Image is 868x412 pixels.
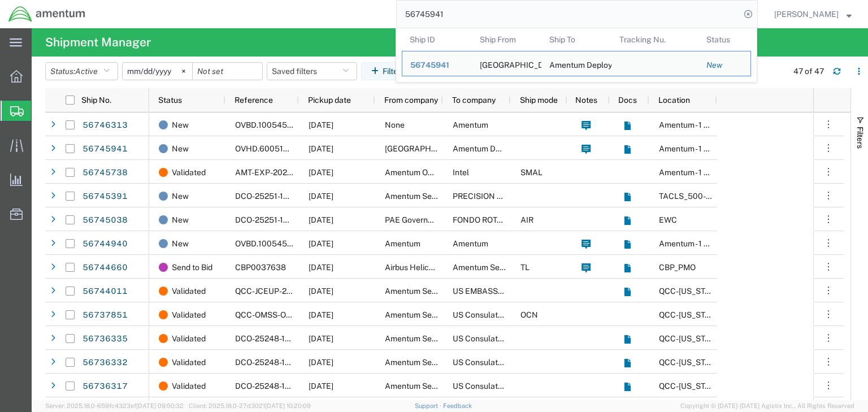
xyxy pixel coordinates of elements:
span: Validated [172,327,206,350]
span: PAE Government Services, Inc. [385,215,496,224]
span: 09/05/2025 [309,334,333,343]
a: 56745941 [82,140,128,158]
span: 56745941 [410,60,449,70]
span: DCO-25251-167873 [235,215,307,224]
span: 09/09/2025 [309,144,333,153]
span: Docs [618,96,637,105]
span: Validated [172,161,206,184]
span: To company [452,96,496,105]
th: Status [698,28,751,51]
input: Search for shipment number, reference number [397,1,740,28]
span: Amentum Services, Inc. [385,381,470,391]
span: DCO-25248-167838 [235,381,310,391]
span: Amentum [453,120,488,129]
span: New [172,137,189,161]
a: Support [415,402,443,409]
span: [DATE] 09:50:32 [136,402,184,409]
input: Not set [123,63,192,80]
span: 09/05/2025 [309,381,333,391]
a: 56744660 [82,259,128,277]
span: Validated [172,374,206,398]
a: 56736335 [82,330,128,348]
span: US EMBASSY JUBA, SOUTH SUDAN [453,287,670,296]
span: Filters [856,127,865,149]
div: Amentum Deployment Center [549,51,604,76]
span: CBP0037638 [235,263,286,272]
span: New [172,184,189,208]
span: 09/09/2025 [309,215,333,224]
span: FONDO ROTATORIO DE LA POLICIA [453,215,582,224]
span: Golden Sands Hotel & Apartments [385,144,518,153]
span: New [172,232,189,255]
span: OVBD.100545.00000 [235,239,314,248]
span: QCC-Texas [659,358,722,367]
span: Status [158,96,182,105]
img: logo [8,6,86,23]
button: Status:Active [45,62,118,80]
span: Ship mode [520,96,558,105]
span: Amentum [453,239,488,248]
span: Ship No. [81,96,111,105]
a: 56745391 [82,188,128,206]
span: Validated [172,303,206,327]
span: TL [520,263,530,272]
span: Amentum Services, Inc. [385,358,470,367]
span: Notes [575,96,597,105]
span: DCO-25248-167840 [235,358,310,367]
div: Golden Sands Hotel & Apartments [480,51,534,76]
span: QCC-Texas [659,334,722,343]
div: 56745941 [410,59,464,71]
span: Amentum Services, Inc. [385,334,470,343]
span: Validated [172,279,206,303]
span: Amentum - 1 com [659,239,719,248]
span: Reference [235,96,273,105]
span: Amentum Services, Inc [385,287,468,296]
a: Feedback [443,402,472,409]
table: Search Results [402,28,757,82]
span: AMT-EXP-2025-0017 [235,168,313,177]
a: 56746313 [82,116,128,135]
span: Intel [453,168,469,177]
span: Airbus Helicopters, Inc [385,263,467,272]
span: OVBD.100545.00000 [235,120,314,129]
button: Saved filters [267,62,357,80]
span: 09/11/2025 [309,120,333,129]
span: 09/08/2025 [309,287,333,296]
span: [DATE] 10:20:09 [265,402,311,409]
input: Not set [193,63,262,80]
span: QCC-JCEUP-25251-0001 [235,287,326,296]
span: 09/08/2025 [309,168,333,177]
span: New [172,208,189,232]
button: Filters [361,62,415,80]
span: EWC [659,215,677,224]
span: 09/10/2025 [309,263,333,272]
a: 56744940 [82,235,128,253]
th: Ship From [472,28,542,51]
a: 56745038 [82,211,128,229]
span: Amentum [385,239,420,248]
span: US Consulate General [453,310,533,319]
span: QCC-OMSS-OCEAN-0001 [235,310,330,319]
span: Amentum - 1 com [659,120,719,129]
span: Location [658,96,690,105]
span: Client: 2025.18.0-27d3021 [189,402,311,409]
th: Ship To [541,28,611,51]
span: Amentum Operaciones Comerciales CR SRL [385,168,544,177]
span: Amentum Services, Inc [385,310,468,319]
span: QCC-Texas [659,310,722,319]
span: New [172,113,189,137]
span: QCC-Texas [659,381,722,391]
a: 56736332 [82,354,128,372]
span: Amentum - 1 gcp [659,144,718,153]
span: 09/11/2025 [309,239,333,248]
span: Amentum Services, Inc. [385,192,470,201]
span: Amentum Deployment Center [453,144,561,153]
span: AIR [520,215,533,224]
span: PRECISION ACCESSORIES AND INSTRUMENTS [453,192,630,201]
span: QCC-Texas [659,287,722,296]
span: Chris Haes [774,8,839,20]
span: From company [384,96,438,105]
button: [PERSON_NAME] [774,7,852,21]
div: 47 of 47 [793,66,824,77]
a: 56737851 [82,306,128,324]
